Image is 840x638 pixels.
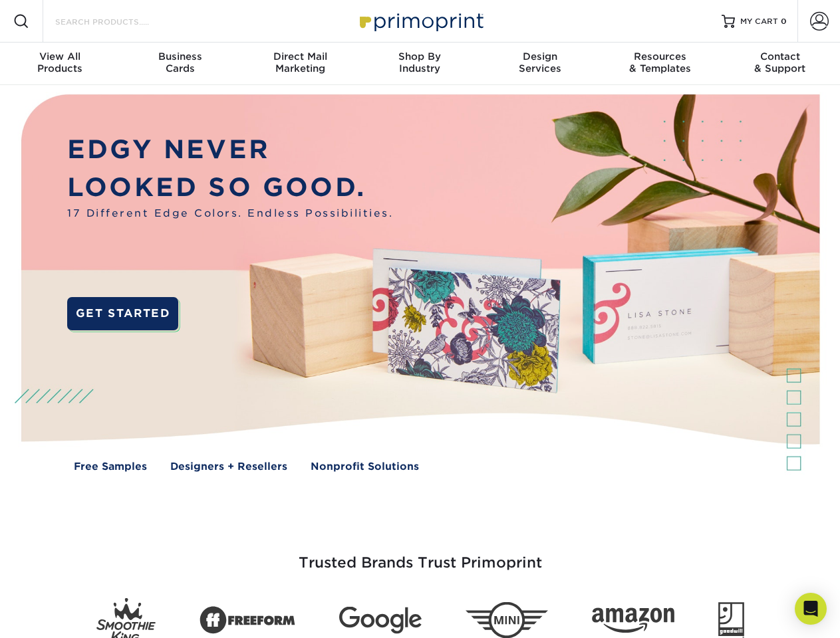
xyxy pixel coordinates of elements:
p: EDGY NEVER [67,131,393,169]
img: Google [339,607,422,634]
div: & Templates [600,51,720,74]
span: Shop By [360,51,480,62]
span: Direct Mail [240,51,360,62]
span: MY CART [740,16,778,27]
a: Contact& Support [720,43,840,85]
a: Resources& Templates [600,43,720,85]
span: Contact [720,51,840,62]
div: Open Intercom Messenger [795,593,827,625]
h3: Trusted Brands Trust Primoprint [31,522,809,587]
img: Goodwill [718,602,744,638]
span: Resources [600,51,720,62]
div: Services [480,51,600,74]
a: DesignServices [480,43,600,85]
div: & Support [720,51,840,74]
div: Cards [120,51,239,74]
img: Primoprint [354,7,487,35]
a: Shop ByIndustry [360,43,480,85]
a: Nonprofit Solutions [311,459,419,475]
a: GET STARTED [67,297,178,330]
span: Design [480,51,600,62]
img: Amazon [592,608,674,633]
a: Direct MailMarketing [240,43,360,85]
span: Business [120,51,239,62]
div: Marketing [240,51,360,74]
span: 17 Different Edge Colors. Endless Possibilities. [67,206,393,221]
span: 0 [781,17,787,26]
p: LOOKED SO GOOD. [67,169,393,207]
a: Free Samples [74,459,147,475]
a: BusinessCards [120,43,239,85]
div: Industry [360,51,480,74]
a: Designers + Resellers [170,459,287,475]
input: SEARCH PRODUCTS..... [54,13,184,29]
